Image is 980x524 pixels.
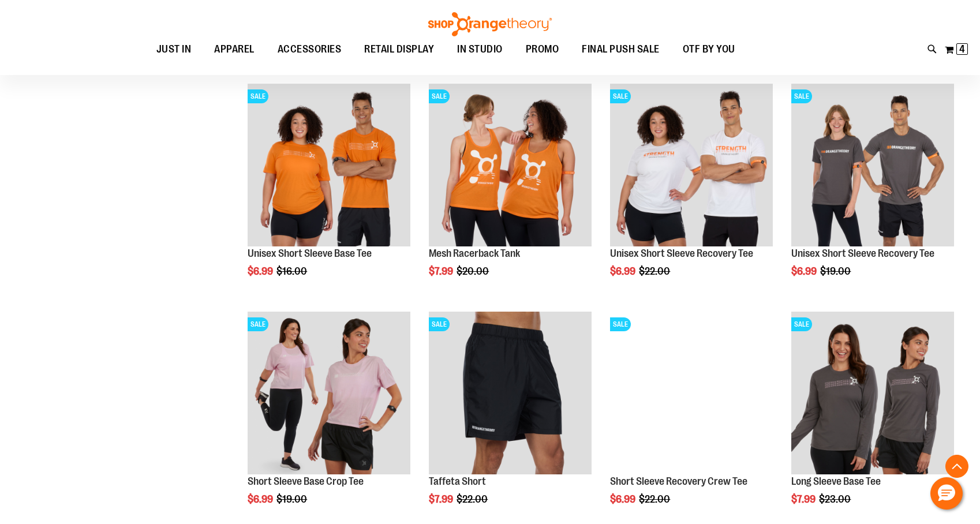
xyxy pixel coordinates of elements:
a: Product image for Mesh Racerback TankSALE [429,84,592,248]
span: SALE [791,317,812,331]
span: SALE [429,89,450,103]
a: PROMO [514,36,571,63]
div: product [242,78,416,306]
a: Product image for Unisex Short Sleeve Recovery TeeSALE [791,84,954,248]
img: Product image for Unisex Short Sleeve Recovery Tee [610,84,773,246]
img: Shop Orangetheory [427,12,553,36]
span: $16.00 [276,265,309,277]
a: Unisex Short Sleeve Recovery Tee [791,248,934,259]
a: ACCESSORIES [266,36,353,63]
span: $19.00 [276,493,309,505]
span: $22.00 [639,493,672,505]
a: Unisex Short Sleeve Recovery Tee [610,248,753,259]
span: RETAIL DISPLAY [364,36,434,62]
a: Product image for Unisex Short Sleeve Recovery TeeSALE [610,84,773,248]
span: $22.00 [457,493,489,505]
button: Back To Top [945,455,968,478]
span: IN STUDIO [457,36,503,62]
span: 4 [959,43,965,55]
a: Product image for Short Sleeve Recovery Crew TeeSALE [610,312,773,476]
span: SALE [429,317,450,331]
span: $19.00 [820,265,852,277]
span: $7.99 [791,493,817,505]
a: Long Sleeve Base Tee [791,476,881,487]
a: FINAL PUSH SALE [570,36,671,62]
div: product [423,78,597,306]
a: Taffeta Short [429,476,486,487]
span: SALE [610,89,631,103]
div: product [786,78,960,306]
span: $22.00 [639,265,672,277]
a: OTF BY YOU [671,36,747,63]
span: ACCESSORIES [278,36,342,62]
a: RETAIL DISPLAY [353,36,446,63]
img: Product image for Unisex Short Sleeve Recovery Tee [791,84,954,246]
span: $6.99 [610,265,637,277]
span: OTF BY YOU [683,36,735,62]
a: Product image for Short Sleeve Base Crop TeeSALE [248,312,410,476]
span: PROMO [526,36,559,62]
span: FINAL PUSH SALE [582,36,660,62]
span: $7.99 [429,265,455,277]
span: $6.99 [610,493,637,505]
img: Product image for Mesh Racerback Tank [429,84,592,246]
a: APPAREL [203,36,266,63]
span: JUST IN [156,36,192,62]
span: SALE [248,89,268,103]
span: SALE [791,89,812,103]
span: $7.99 [429,493,455,505]
a: IN STUDIO [446,36,514,63]
span: $20.00 [457,265,491,277]
a: Product image for Long Sleeve Base TeeSALE [791,312,954,476]
span: $6.99 [248,265,275,277]
span: $23.00 [819,493,852,505]
a: Unisex Short Sleeve Base Tee [248,248,372,259]
img: Product image for Short Sleeve Base Crop Tee [248,312,410,474]
span: APPAREL [214,36,255,62]
a: Short Sleeve Recovery Crew Tee [610,476,747,487]
span: SALE [248,317,268,331]
a: Product image for Unisex Short Sleeve Base TeeSALE [248,84,410,248]
img: Product image for Short Sleeve Recovery Crew Tee [610,312,773,474]
span: SALE [610,317,631,331]
img: Product image for Taffeta Short [429,312,592,474]
a: Short Sleeve Base Crop Tee [248,476,364,487]
span: $6.99 [248,493,275,505]
div: product [604,78,779,306]
a: Product image for Taffeta ShortSALE [429,312,592,476]
a: JUST IN [145,36,203,63]
img: Product image for Unisex Short Sleeve Base Tee [248,84,410,246]
button: Hello, have a question? Let’s chat. [930,477,963,510]
a: Mesh Racerback Tank [429,248,520,259]
img: Product image for Long Sleeve Base Tee [791,312,954,474]
span: $6.99 [791,265,818,277]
